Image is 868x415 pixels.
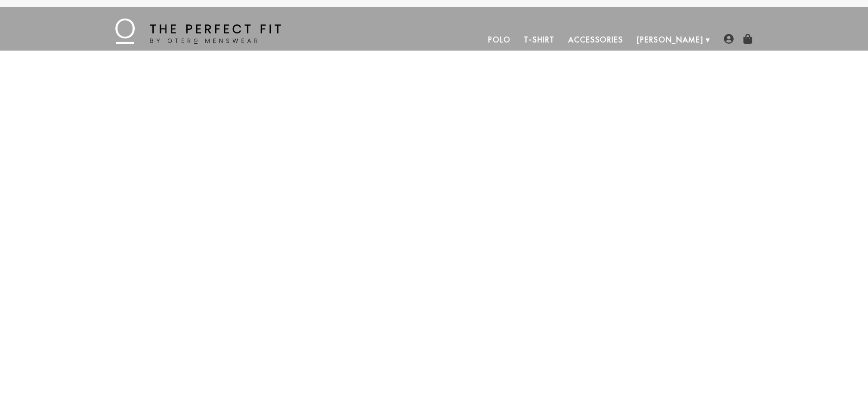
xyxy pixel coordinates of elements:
a: T-Shirt [517,29,561,51]
a: Accessories [561,29,630,51]
a: [PERSON_NAME] [630,29,710,51]
a: Polo [481,29,518,51]
img: The Perfect Fit - by Otero Menswear - Logo [115,19,281,44]
img: user-account-icon.png [724,34,734,44]
img: shopping-bag-icon.png [743,34,753,44]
